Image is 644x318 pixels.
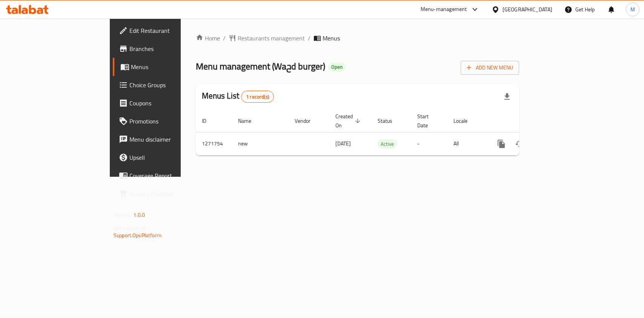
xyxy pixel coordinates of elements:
[447,132,486,155] td: All
[241,93,274,100] span: 1 record(s)
[421,5,467,14] div: Menu-management
[328,64,346,70] span: Open
[378,116,402,125] span: Status
[335,139,351,148] span: [DATE]
[129,117,211,126] span: Promotions
[129,26,211,35] span: Edit Restaurant
[335,112,363,130] span: Created On
[113,94,217,112] a: Coupons
[202,116,216,125] span: ID
[461,61,519,75] button: Add New Menu
[308,34,310,43] li: /
[378,139,397,148] div: Active
[498,88,516,106] div: Export file
[129,44,211,53] span: Branches
[114,230,161,240] a: Support.OpsPlatform
[503,5,552,14] div: [GEOGRAPHIC_DATA]
[196,58,325,75] span: Menu management ( Waحd burger )
[295,116,320,125] span: Vendor
[113,112,217,130] a: Promotions
[113,58,217,76] a: Menus
[467,63,513,73] span: Add New Menu
[113,130,217,148] a: Menu disclaimer
[510,135,529,153] button: Change Status
[202,90,274,103] h2: Menus List
[238,116,261,125] span: Name
[114,223,148,233] span: Get support on:
[129,153,211,162] span: Upsell
[113,185,217,203] a: Grocery Checklist
[114,210,132,220] span: Version:
[113,40,217,58] a: Branches
[129,80,211,90] span: Choice Groups
[328,63,346,72] div: Open
[378,140,397,148] span: Active
[411,132,447,155] td: -
[232,132,289,155] td: new
[113,22,217,40] a: Edit Restaurant
[129,189,211,198] span: Grocery Checklist
[229,34,305,43] a: Restaurants management
[486,110,571,133] th: Actions
[241,91,274,103] div: Total records count
[223,34,226,43] li: /
[113,148,217,167] a: Upsell
[131,62,211,71] span: Menus
[238,34,305,43] span: Restaurants management
[133,210,145,220] span: 1.0.0
[196,110,571,156] table: enhanced table
[129,135,211,144] span: Menu disclaimer
[129,171,211,180] span: Coverage Report
[113,76,217,94] a: Choice Groups
[196,34,519,43] nav: breadcrumb
[129,99,211,108] span: Coupons
[630,5,635,14] span: M
[453,116,477,125] span: Locale
[417,112,438,130] span: Start Date
[113,167,217,185] a: Coverage Report
[492,135,510,153] button: more
[323,34,340,43] span: Menus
